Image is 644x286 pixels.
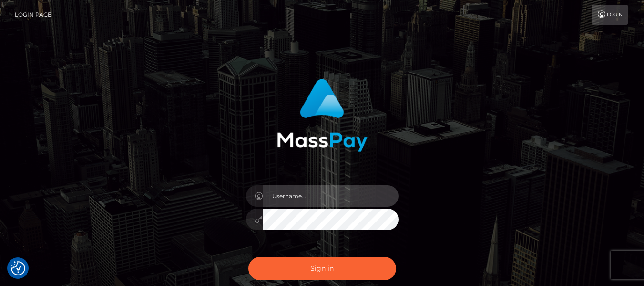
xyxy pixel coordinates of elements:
a: Login Page [15,5,51,25]
a: Login [592,5,628,25]
button: Consent Preferences [11,261,25,275]
button: Sign in [248,257,396,280]
img: Revisit consent button [11,261,25,275]
input: Username... [263,185,399,207]
img: MassPay Login [277,79,368,152]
